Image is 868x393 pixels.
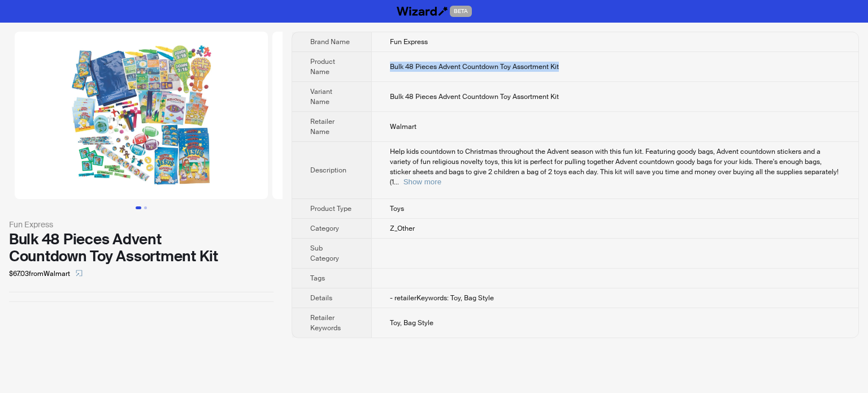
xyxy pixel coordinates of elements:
span: Product Name [310,57,335,76]
img: Bulk 48 Pieces Advent Countdown Toy Assortment Kit Bulk 48 Pieces Advent Countdown Toy Assortment... [272,32,526,199]
span: Z_Other [390,224,415,233]
span: Brand Name [310,37,350,46]
span: ... [394,178,399,187]
span: Variant Name [310,87,332,106]
span: Fun Express [390,37,428,46]
button: Expand [403,178,441,186]
span: Retailer Keywords [310,313,341,332]
span: Bulk 48 Pieces Advent Countdown Toy Assortment Kit [390,92,559,101]
div: Fun Express [9,218,274,231]
span: Toys [390,204,404,213]
span: Product Type [310,204,351,213]
div: $67.03 from Walmart [9,265,274,283]
span: - retailerKeywords: Toy, Bag Style [390,293,494,303]
button: Go to slide 2 [144,206,147,209]
span: Sub Category [310,244,339,263]
span: Toy, Bag Style [390,318,433,327]
span: Bulk 48 Pieces Advent Countdown Toy Assortment Kit [390,62,559,71]
span: Help kids countdown to Christmas throughout the Advent season with this fun kit. Featuring goody ... [390,147,839,187]
button: Go to slide 1 [136,206,141,209]
span: select [76,270,83,277]
span: BETA [450,6,472,17]
img: Bulk 48 Pieces Advent Countdown Toy Assortment Kit Bulk 48 Pieces Advent Countdown Toy Assortment... [15,32,268,199]
span: Retailer Name [310,117,335,136]
span: Tags [310,274,325,283]
span: Description [310,166,346,175]
span: Walmart [390,122,416,131]
span: Category [310,224,339,233]
span: Details [310,293,332,303]
div: Bulk 48 Pieces Advent Countdown Toy Assortment Kit [9,231,274,265]
div: Help kids countdown to Christmas throughout the Advent season with this fun kit. Featuring goody ... [390,146,840,187]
